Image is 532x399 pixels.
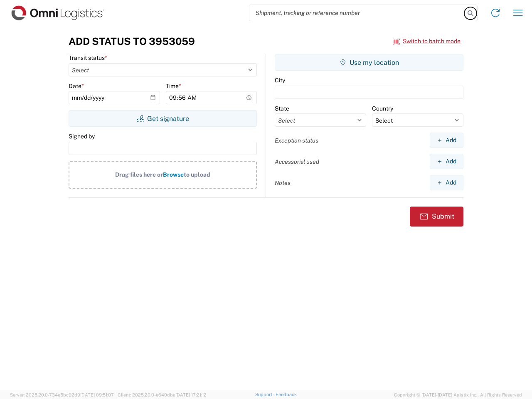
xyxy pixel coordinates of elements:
[275,76,285,84] label: City
[69,54,107,62] label: Transit status
[166,82,181,90] label: Time
[275,179,291,187] label: Notes
[275,158,319,165] label: Accessorial used
[80,392,114,397] span: [DATE] 09:51:07
[275,54,463,71] button: Use my location
[175,392,207,397] span: [DATE] 17:21:12
[430,154,463,169] button: Add
[69,82,84,90] label: Date
[69,110,257,127] button: Get signature
[410,207,463,227] button: Submit
[118,392,207,397] span: Client: 2025.20.0-e640dba
[372,105,393,112] label: Country
[275,137,318,144] label: Exception status
[163,171,184,178] span: Browse
[430,175,463,190] button: Add
[393,34,461,48] button: Switch to batch mode
[249,5,465,21] input: Shipment, tracking or reference number
[275,105,289,112] label: State
[255,392,276,397] a: Support
[10,392,114,397] span: Server: 2025.20.0-734e5bc92d9
[69,35,195,47] h3: Add Status to 3953059
[430,133,463,148] button: Add
[69,133,95,140] label: Signed by
[276,392,297,397] a: Feedback
[184,171,210,178] span: to upload
[394,391,522,399] span: Copyright © [DATE]-[DATE] Agistix Inc., All Rights Reserved
[115,171,163,178] span: Drag files here or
